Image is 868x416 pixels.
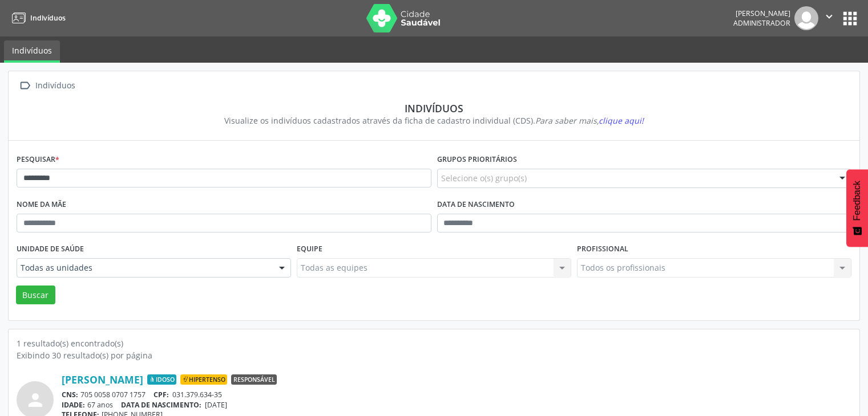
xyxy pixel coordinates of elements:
[33,78,77,94] div: Indivíduos
[17,240,84,258] label: Unidade de saúde
[437,196,515,214] label: Data de nascimento
[62,390,851,399] div: 705 0058 0707 1757
[25,102,843,115] div: Indivíduos
[17,78,77,94] a:  Indivíduos
[577,240,628,258] label: Profissional
[733,18,790,28] span: Administrador
[62,373,143,386] a: [PERSON_NAME]
[846,169,868,247] button: Feedback - Mostrar pesquisa
[17,337,851,349] div: 1 resultado(s) encontrado(s)
[794,6,818,30] img: img
[17,78,33,94] i: 
[441,172,527,184] span: Selecione o(s) grupo(s)
[852,181,862,221] span: Feedback
[823,10,835,23] i: 
[121,400,201,410] span: DATA DE NASCIMENTO:
[62,400,85,410] span: IDADE:
[154,390,169,399] span: CPF:
[535,115,644,126] i: Para saber mais,
[21,262,268,274] span: Todas as unidades
[180,374,227,385] span: Hipertenso
[840,9,860,28] button: apps
[16,286,55,305] button: Buscar
[25,115,843,127] div: Visualize os indivíduos cadastrados através da ficha de cadastro individual (CDS).
[17,349,851,361] div: Exibindo 30 resultado(s) por página
[297,240,322,258] label: Equipe
[17,196,66,214] label: Nome da mãe
[62,390,78,399] span: CNS:
[231,374,277,385] span: Responsável
[437,151,517,169] label: Grupos prioritários
[599,115,644,126] span: clique aqui!
[4,40,60,63] a: Indivíduos
[172,390,222,399] span: 031.379.634-35
[733,9,790,18] div: [PERSON_NAME]
[30,13,66,23] span: Indivíduos
[62,400,851,410] div: 67 anos
[818,6,840,30] button: 
[147,374,176,385] span: Idoso
[17,151,59,169] label: Pesquisar
[8,9,66,27] a: Indivíduos
[205,400,227,410] span: [DATE]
